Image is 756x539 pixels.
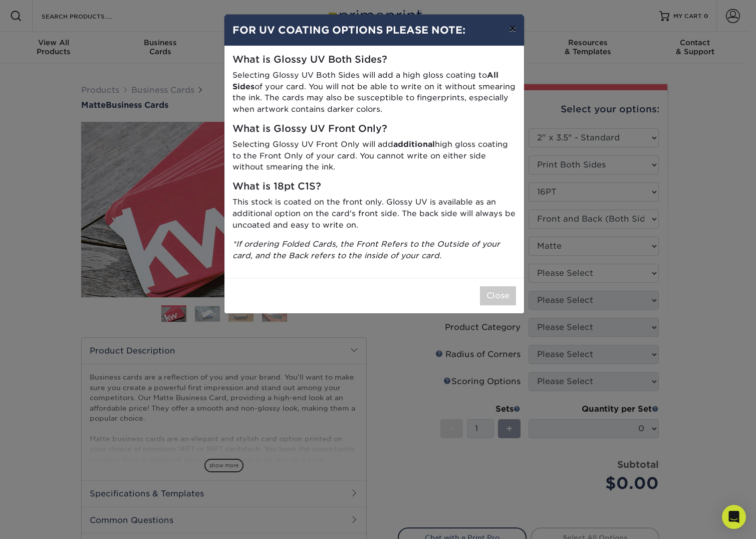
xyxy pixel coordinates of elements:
[232,70,498,91] strong: All Sides
[501,15,524,43] button: ×
[232,181,516,193] h5: What is 18pt C1S?
[232,23,516,38] h4: FOR UV COATING OPTIONS PLEASE NOTE:
[232,239,500,260] i: *If ordering Folded Cards, the Front Refers to the Outside of your card, and the Back refers to t...
[232,70,516,115] p: Selecting Glossy UV Both Sides will add a high gloss coating to of your card. You will not be abl...
[232,197,516,231] p: This stock is coated on the front only. Glossy UV is available as an additional option on the car...
[232,54,516,66] h5: What is Glossy UV Both Sides?
[232,139,516,173] p: Selecting Glossy UV Front Only will add high gloss coating to the Front Only of your card. You ca...
[393,139,435,149] strong: additional
[232,123,516,135] h5: What is Glossy UV Front Only?
[480,286,516,305] button: Close
[722,505,746,529] div: Open Intercom Messenger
